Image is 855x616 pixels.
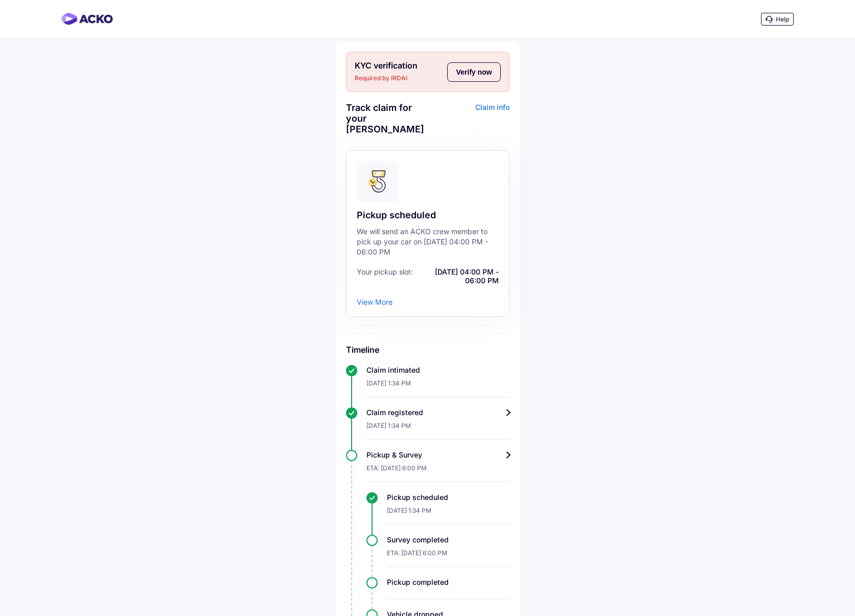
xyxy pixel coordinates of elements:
div: ETA: [DATE] 6:00 PM [387,545,510,567]
div: Claim registered [366,407,510,418]
div: Pickup completed [387,577,510,587]
span: [DATE] 04:00 PM - 06:00 PM [415,267,499,285]
div: [DATE] 1:34 PM [366,418,510,440]
div: We will send an ACKO crew member to pick up your car on [DATE] 04:00 PM - 06:00 PM [357,226,499,257]
div: [DATE] 1:34 PM [366,375,510,397]
div: Claim info [430,102,510,142]
div: KYC verification [355,60,443,83]
div: Claim intimated [366,365,510,375]
h6: Timeline [346,345,510,355]
button: Verify now [447,62,500,82]
div: ETA: [DATE] 6:00 PM [366,460,510,482]
span: Your pickup slot: [357,267,413,285]
div: [DATE] 1:34 PM [387,503,510,524]
div: View More [357,298,392,306]
img: horizontal-gradient.png [61,13,113,25]
div: Survey completed [387,535,510,545]
div: Pickup & Survey [366,450,510,460]
div: Pickup scheduled [387,492,510,503]
span: Required by IRDAI [355,73,443,83]
span: Help [776,15,789,23]
div: Track claim for your [PERSON_NAME] [346,102,425,134]
div: Pickup scheduled [357,209,499,221]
